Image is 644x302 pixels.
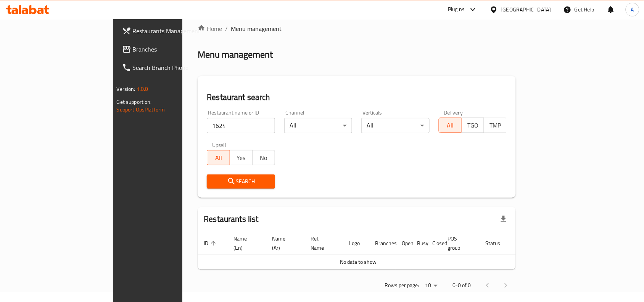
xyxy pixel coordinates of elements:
[487,120,504,131] span: TMP
[484,118,507,133] button: TMP
[485,239,510,248] span: Status
[213,177,269,186] span: Search
[452,281,471,290] p: 0-0 of 0
[256,152,272,163] span: No
[465,120,481,131] span: TGO
[284,118,353,133] div: All
[133,63,214,72] span: Search Branch Phone
[340,257,377,267] span: No data to show
[225,24,228,33] li: /
[494,210,513,228] div: Export file
[442,120,459,131] span: All
[207,150,230,165] button: All
[411,232,426,255] th: Busy
[231,24,282,33] span: Menu management
[396,232,411,255] th: Open
[116,40,221,58] a: Branches
[198,48,273,61] h2: Menu management
[198,232,546,270] table: enhanced table
[117,105,165,115] a: Support.OpsPlatform
[133,26,214,36] span: Restaurants Management
[210,152,227,163] span: All
[439,118,462,133] button: All
[361,118,430,133] div: All
[117,97,152,107] span: Get support on:
[117,84,135,94] span: Version:
[501,5,551,14] div: [GEOGRAPHIC_DATA]
[448,234,470,252] span: POS group
[212,142,226,148] label: Upsell
[252,150,275,165] button: No
[204,213,258,225] h2: Restaurants list
[133,45,214,54] span: Branches
[631,5,634,14] span: A
[385,281,419,290] p: Rows per page:
[230,150,253,165] button: Yes
[422,280,440,291] div: Rows per page:
[444,110,463,115] label: Delivery
[116,22,221,40] a: Restaurants Management
[116,58,221,77] a: Search Branch Phone
[343,232,369,255] th: Logo
[204,239,218,248] span: ID
[233,234,257,252] span: Name (En)
[137,84,148,94] span: 1.0.0
[207,174,275,189] button: Search
[207,118,275,133] input: Search for restaurant name or ID..
[272,234,295,252] span: Name (Ar)
[233,152,250,163] span: Yes
[369,232,396,255] th: Branches
[461,118,484,133] button: TGO
[448,5,465,14] div: Plugins
[426,232,441,255] th: Closed
[198,24,516,33] nav: breadcrumb
[207,92,507,103] h2: Restaurant search
[311,234,334,252] span: Ref. Name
